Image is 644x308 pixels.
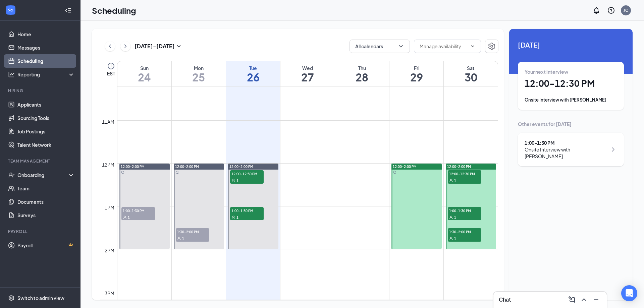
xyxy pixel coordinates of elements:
[8,172,15,178] svg: UserCheck
[518,121,624,127] div: Other events for [DATE]
[103,247,116,254] div: 2pm
[448,170,481,177] span: 12:00-12:30 PM
[17,98,75,111] a: Applicants
[172,65,226,71] div: Mon
[175,42,183,50] svg: SmallChevronDown
[525,139,607,146] div: 1:00 - 1:30 PM
[525,78,617,89] h1: 12:00 - 12:30 PM
[107,42,113,50] svg: ChevronLeft
[449,215,453,220] svg: User
[17,239,75,252] a: PayrollCrown
[280,61,334,86] a: August 27, 2025
[592,296,600,304] svg: Minimize
[448,228,481,235] span: 1:30-2:00 PM
[17,111,75,125] a: Sourcing Tools
[123,215,127,220] svg: User
[101,118,116,125] div: 11am
[454,178,456,183] span: 1
[389,65,443,71] div: Fri
[518,40,624,50] span: [DATE]
[175,171,179,174] svg: Sync
[17,172,69,178] div: Onboarding
[103,204,116,211] div: 1pm
[447,164,471,169] span: 12:00-2:00 PM
[8,88,73,94] div: Hiring
[389,61,443,86] a: August 29, 2025
[525,146,607,160] div: Onsite Interview with [PERSON_NAME]
[230,170,264,177] span: 12:00-12:30 PM
[624,7,628,13] div: JC
[350,40,410,53] button: All calendarsChevronDown
[182,236,184,241] span: 1
[17,138,75,151] a: Talent Network
[17,27,75,41] a: Home
[393,171,396,174] svg: Sync
[7,7,14,13] svg: WorkstreamLogo
[525,97,617,103] div: Onsite Interview with [PERSON_NAME]
[17,295,64,301] div: Switch to admin view
[121,207,155,214] span: 1:00-1:30 PM
[230,207,264,214] span: 1:00-1:30 PM
[231,215,235,220] svg: User
[107,70,115,77] span: EST
[444,71,498,83] h1: 30
[17,182,75,195] a: Team
[499,296,511,303] h3: Chat
[579,294,589,305] button: ChevronUp
[592,6,600,14] svg: Notifications
[236,178,238,183] span: 1
[65,7,71,14] svg: Collapse
[568,296,576,304] svg: ComposeMessage
[128,215,130,220] span: 1
[397,43,404,50] svg: ChevronDown
[485,40,498,53] button: Settings
[226,71,280,83] h1: 26
[105,41,115,51] button: ChevronLeft
[117,71,171,83] h1: 24
[8,295,15,301] svg: Settings
[448,207,481,214] span: 1:00-1:30 PM
[567,294,577,305] button: ComposeMessage
[393,164,417,169] span: 12:00-2:00 PM
[17,54,75,68] a: Scheduling
[444,61,498,86] a: August 30, 2025
[17,71,75,78] div: Reporting
[107,62,115,70] svg: Clock
[470,44,475,49] svg: ChevronDown
[92,5,136,16] h1: Scheduling
[580,296,588,304] svg: ChevronUp
[175,164,199,169] span: 12:00-2:00 PM
[172,71,226,83] h1: 25
[8,158,73,164] div: Team Management
[135,43,175,50] h3: [DATE] - [DATE]
[335,61,389,86] a: August 28, 2025
[335,65,389,71] div: Thu
[226,61,280,86] a: August 26, 2025
[17,195,75,208] a: Documents
[8,229,73,234] div: Payroll
[122,42,129,50] svg: ChevronRight
[449,179,453,183] svg: User
[117,65,171,71] div: Sun
[609,145,617,153] svg: ChevronRight
[607,6,615,14] svg: QuestionInfo
[226,65,280,71] div: Tue
[120,41,130,51] button: ChevronRight
[454,236,456,241] span: 1
[444,65,498,71] div: Sat
[449,237,453,241] svg: User
[591,294,601,305] button: Minimize
[177,237,181,241] svg: User
[488,42,496,50] svg: Settings
[231,179,235,183] svg: User
[101,161,116,168] div: 12pm
[121,171,124,174] svg: Sync
[103,290,116,297] div: 3pm
[121,164,145,169] span: 12:00-2:00 PM
[525,68,617,75] div: Your next interview
[176,228,209,235] span: 1:30-2:00 PM
[17,125,75,138] a: Job Postings
[117,61,171,86] a: August 24, 2025
[236,215,238,220] span: 1
[229,164,253,169] span: 12:00-2:00 PM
